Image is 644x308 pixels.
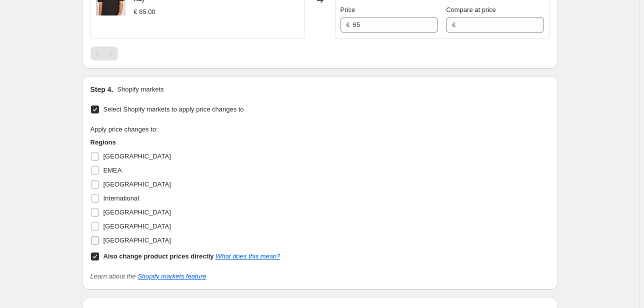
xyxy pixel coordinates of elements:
[103,236,171,244] span: [GEOGRAPHIC_DATA]
[446,6,496,13] span: Compare at price
[103,194,139,202] span: International
[90,46,118,60] nav: Pagination
[103,152,171,160] span: [GEOGRAPHIC_DATA]
[452,21,455,28] span: €
[340,6,355,13] span: Price
[215,252,280,260] a: What does this mean?
[133,7,155,17] div: € 65.00
[103,222,171,230] span: [GEOGRAPHIC_DATA]
[90,137,280,147] h3: Regions
[90,125,158,133] span: Apply price changes to:
[103,252,214,260] b: Also change product prices directly
[103,180,171,188] span: [GEOGRAPHIC_DATA]
[90,272,206,280] i: Learn about the
[103,105,244,113] span: Select Shopify markets to apply price changes to
[103,208,171,216] span: [GEOGRAPHIC_DATA]
[103,166,122,174] span: EMEA
[90,84,113,94] h2: Step 4.
[137,272,206,280] a: Shopify markets feature
[346,21,350,28] span: €
[117,84,163,94] p: Shopify markets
